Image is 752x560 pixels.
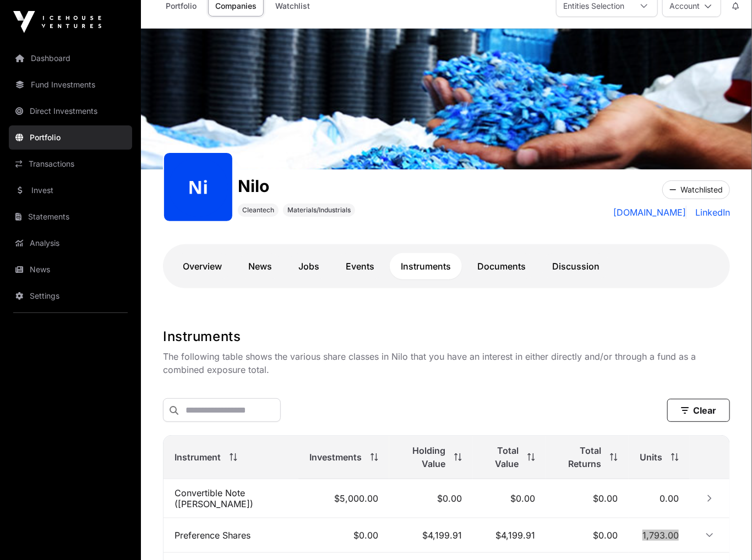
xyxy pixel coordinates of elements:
[163,350,730,376] p: The following table shows the various share classes in Nilo that you have an interest in either d...
[473,479,546,518] td: $0.00
[613,206,686,219] a: [DOMAIN_NAME]
[697,507,752,560] iframe: Chat Widget
[390,253,462,279] a: Instruments
[164,518,298,553] td: Preference Shares
[557,444,601,470] span: Total Returns
[484,444,519,470] span: Total Value
[238,176,355,196] h1: Nilo
[168,157,228,217] img: nilo164.png
[546,518,629,553] td: $0.00
[335,253,385,279] a: Events
[660,493,679,504] span: 0.00
[400,444,445,470] span: Holding Value
[172,253,233,279] a: Overview
[242,206,274,215] span: Cleantech
[9,178,132,202] a: Invest
[389,479,473,518] td: $0.00
[662,180,730,199] button: Watchlisted
[298,518,389,553] td: $0.00
[640,451,662,464] span: Units
[237,253,283,279] a: News
[9,46,132,70] a: Dashboard
[13,11,101,33] img: Icehouse Ventures Logo
[466,253,537,279] a: Documents
[9,73,132,97] a: Fund Investments
[691,206,730,219] a: LinkedIn
[309,451,362,464] span: Investments
[9,125,132,150] a: Portfolio
[163,328,730,345] h1: Instruments
[546,479,629,518] td: $0.00
[164,479,298,518] td: Convertible Note ([PERSON_NAME])
[473,518,546,553] td: $4,199.91
[642,530,679,541] span: 1,793.00
[287,253,330,279] a: Jobs
[287,206,351,215] span: Materials/Industrials
[701,490,718,507] button: Row Collapsed
[667,399,730,422] button: Clear
[541,253,611,279] a: Discussion
[175,451,221,464] span: Instrument
[9,284,132,308] a: Settings
[298,479,389,518] td: $5,000.00
[9,99,132,123] a: Direct Investments
[9,205,132,229] a: Statements
[141,29,752,169] img: Nilo
[9,152,132,176] a: Transactions
[9,257,132,282] a: News
[389,518,473,553] td: $4,199.91
[172,253,721,279] nav: Tabs
[9,231,132,255] a: Analysis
